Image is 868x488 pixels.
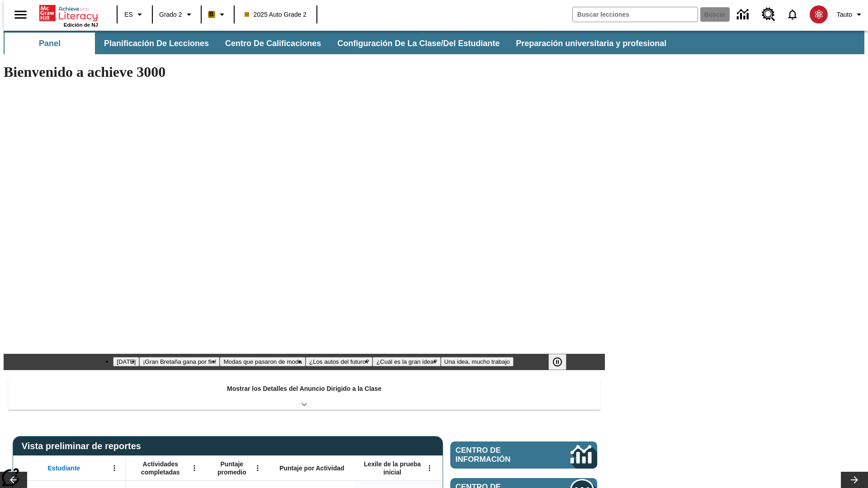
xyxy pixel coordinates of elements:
[39,3,98,28] div: Portada
[810,5,828,23] img: avatar image
[837,10,852,19] span: Tauto
[156,6,198,23] button: Grado: Grado 2, Elige un grado
[220,357,305,366] button: Diapositiva 3 Modas que pasaron de moda
[548,354,566,370] button: Pausar
[423,461,436,475] button: Abrir menú
[8,379,600,410] div: Mostrar los Detalles del Anuncio Dirigido a la Clase
[227,384,382,394] p: Mostrar los Detalles del Anuncio Dirigido a la Clase
[188,461,201,475] button: Abrir menú
[131,460,190,476] span: Actividades completadas
[113,357,139,366] button: Diapositiva 1 Día del Trabajo
[159,10,182,19] span: Grado 2
[139,357,220,366] button: Diapositiva 2 ¡Gran Bretaña gana por fin!
[373,357,440,366] button: Diapositiva 5 ¿Cuál es la gran idea?
[841,472,868,488] button: Carrusel de lecciones, seguir
[548,354,576,370] div: Pausar
[4,31,864,54] div: Subbarra de navegación
[7,1,34,28] button: Abrir el menú lateral
[97,33,216,54] button: Planificación de lecciones
[5,33,95,54] button: Panel
[4,64,605,80] h1: Bienvenido a achieve 3000
[64,22,98,28] span: Edición de NJ
[209,9,214,20] span: B
[441,357,514,366] button: Diapositiva 6 Una idea, mucho trabajo
[756,2,781,27] a: Centro de recursos, Se abrirá en una pestaña nueva.
[833,6,868,23] button: Perfil/Configuración
[573,7,698,22] input: Buscar campo
[251,461,264,475] button: Abrir menú
[731,2,756,27] a: Centro de información
[359,460,425,476] span: Lexile de la prueba inicial
[48,464,80,472] span: Estudiante
[22,441,146,451] span: Vista preliminar de reportes
[509,33,674,54] button: Preparación universitaria y profesional
[306,357,373,366] button: Diapositiva 4 ¿Los autos del futuro?
[218,33,328,54] button: Centro de calificaciones
[804,3,833,26] button: Escoja un nuevo avatar
[204,6,231,23] button: Boost El color de la clase es anaranjado claro. Cambiar el color de la clase.
[4,33,675,54] div: Subbarra de navegación
[245,10,307,19] span: 2025 Auto Grade 2
[781,3,804,26] a: Notificaciones
[124,10,133,19] span: ES
[450,441,597,469] a: Centro de información
[108,461,121,475] button: Abrir menú
[120,6,149,23] button: Lenguaje: ES, Selecciona un idioma
[330,33,507,54] button: Configuración de la clase/del estudiante
[456,446,540,464] span: Centro de información
[39,4,98,22] a: Portada
[279,464,344,472] span: Puntaje por Actividad
[210,460,254,476] span: Puntaje promedio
